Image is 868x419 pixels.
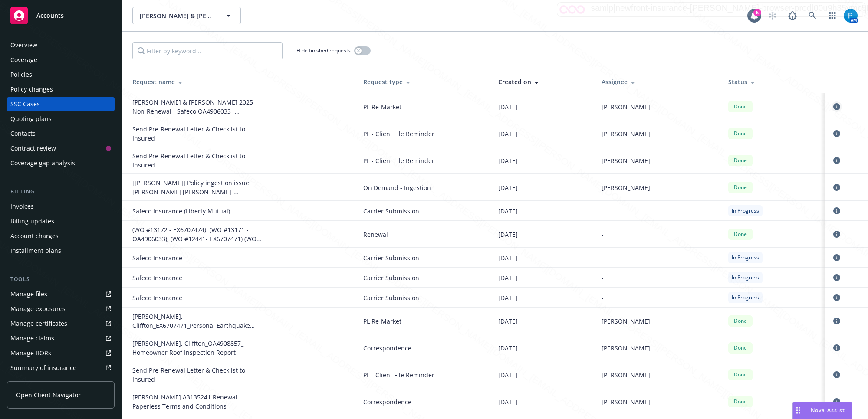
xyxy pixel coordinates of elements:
[7,244,115,258] a: Installment plans
[10,156,75,170] div: Coverage gap analysis
[732,344,749,352] span: Done
[602,156,650,165] span: [PERSON_NAME]
[132,178,263,196] div: [IVANS] Policy ingestion issue CLIFFTON MOSER ELIZABETH LEITNER-MOSER_OA4908857
[132,225,263,243] div: (WO #13172 - EX6707474), (WO #13171 - OA4906033), (WO #12441- EX6707471) (WO #12442- OA4908857) 0...
[764,7,781,24] a: Start snowing
[7,346,115,360] a: Manage BORs
[132,42,283,59] input: Filter by keyword...
[792,402,852,419] button: Nova Assist
[10,38,37,52] div: Overview
[832,155,842,166] a: circleInformation
[732,371,749,379] span: Done
[602,253,714,262] div: -
[363,273,484,282] span: Carrier Submission
[498,156,518,165] span: [DATE]
[732,317,749,325] span: Done
[132,151,263,170] div: Send Pre-Renewal Letter & Checklist to Insured
[498,293,518,302] span: [DATE]
[10,97,40,111] div: SSC Cases
[363,253,484,262] span: Carrier Submission
[498,253,518,262] span: [DATE]
[7,156,115,170] a: Coverage gap analysis
[732,398,749,406] span: Done
[363,102,484,111] span: PL Re-Market
[7,287,115,301] a: Manage files
[811,406,845,414] span: Nova Assist
[602,206,714,216] div: -
[832,101,842,112] a: circleInformation
[363,317,484,326] span: PL Re-Market
[296,47,351,54] span: Hide finished requests
[498,102,518,111] span: [DATE]
[498,77,588,86] div: Created on
[832,370,842,380] a: circleInformation
[7,127,115,141] a: Contacts
[7,97,115,111] a: SSC Cases
[132,124,263,143] div: Send Pre-Renewal Letter & Checklist to Insured
[132,206,263,216] div: Safeco Insurance (Liberty Mutual)
[602,293,714,302] div: -
[7,361,115,375] a: Summary of insurance
[132,77,349,86] div: Request name
[602,129,650,138] span: [PERSON_NAME]
[363,206,484,216] span: Carrier Submission
[824,7,841,24] a: Switch app
[732,130,749,137] span: Done
[832,396,842,407] a: circleInformation
[732,254,759,262] span: In Progress
[16,390,81,399] span: Open Client Navigator
[132,393,263,411] div: Moser, Cliffton A3135241 Renewal Paperless Terms and Conditions
[10,287,47,301] div: Manage files
[832,316,842,326] a: circleInformation
[498,183,518,192] span: [DATE]
[732,294,759,301] span: In Progress
[132,366,263,384] div: Send Pre-Renewal Letter & Checklist to Insured
[728,77,818,86] div: Status
[363,230,484,239] span: Renewal
[7,229,115,243] a: Account charges
[10,53,37,67] div: Coverage
[832,206,842,216] a: circleInformation
[7,214,115,228] a: Billing updates
[832,343,842,353] a: circleInformation
[363,77,484,86] div: Request type
[7,317,115,331] a: Manage certificates
[10,331,54,345] div: Manage claims
[10,127,36,141] div: Contacts
[7,331,115,345] a: Manage claims
[10,229,59,243] div: Account charges
[602,397,650,406] span: [PERSON_NAME]
[10,244,61,258] div: Installment plans
[363,344,484,353] span: Correspondence
[732,183,749,191] span: Done
[363,129,484,138] span: PL - Client File Reminder
[363,370,484,380] span: PL - Client File Reminder
[498,206,518,216] span: [DATE]
[753,9,761,16] div: 5
[10,141,56,155] div: Contract review
[602,273,714,282] div: -
[132,339,263,357] div: Moser, Cliffton_OA4908857_ Homeowner Roof Inspection Report
[7,141,115,155] a: Contract review
[132,293,263,302] div: Safeco Insurance
[132,98,263,116] div: Cliffton & Elizabeth Moser 2025 Non-Renewal - Safeco OA4906033 - 1237 CARRISON ST BERKELEY, CA 94...
[7,68,115,82] a: Policies
[784,7,801,24] a: Report a Bug
[10,346,51,360] div: Manage BORs
[498,317,518,326] span: [DATE]
[804,7,821,24] a: Search
[7,112,115,126] a: Quoting plans
[7,53,115,67] a: Coverage
[732,157,749,164] span: Done
[7,200,115,213] a: Invoices
[732,230,749,238] span: Done
[7,302,115,316] a: Manage exposures
[832,292,842,303] a: circleInformation
[10,214,54,228] div: Billing updates
[602,102,650,111] span: [PERSON_NAME]
[363,183,484,192] span: On Demand - Ingestion
[7,82,115,96] a: Policy changes
[7,38,115,52] a: Overview
[10,200,34,213] div: Invoices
